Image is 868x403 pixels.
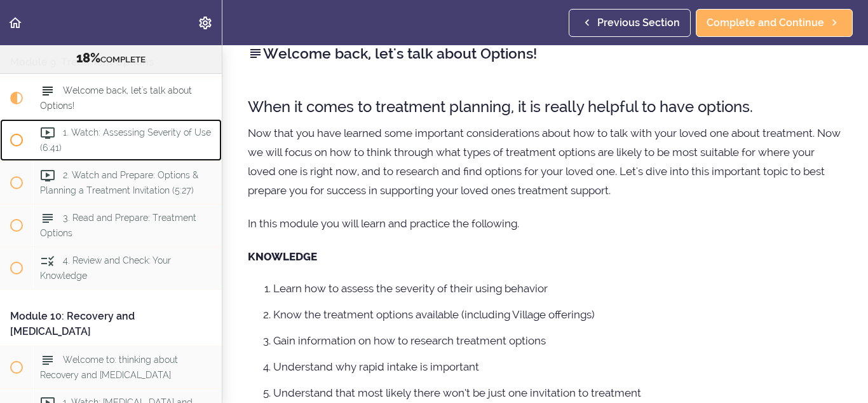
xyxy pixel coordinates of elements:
[40,213,196,237] span: 3. Read and Prepare: Treatment Options
[16,50,206,67] div: COMPLETE
[40,255,171,280] span: 4. Review and Check: Your Knowledge
[40,85,192,110] span: Welcome back, let's talk about Options!
[248,214,843,233] p: In this module you will learn and practice the following.
[597,15,680,31] span: Previous Section
[696,9,853,37] a: Complete and Continue
[707,15,824,31] span: Complete and Continue
[248,250,317,263] strong: KNOWLEDGE
[40,170,198,195] span: 2. Watch and Prepare: Options & Planning a Treatment Invitation (5:27)
[273,280,843,297] li: Learn how to assess the severity of their using behavior
[198,15,213,31] svg: Settings Menu
[273,332,843,349] li: Gain information on how to research treatment options
[273,306,843,323] li: Know the treatment options available (including Village offerings)
[273,385,843,401] li: Understand that most likely there won’t be just one invitation to treatment
[248,124,843,200] p: Now that you have learned some important considerations about how to talk with your loved one abo...
[8,15,23,31] svg: Back to course curriculum
[40,355,178,379] span: Welcome to: thinking about Recovery and [MEDICAL_DATA]
[76,50,100,66] span: 18%
[40,127,211,152] span: 1. Watch: Assessing Severity of Use (6:41)
[569,9,691,37] a: Previous Section
[273,358,843,375] li: Understand why rapid intake is important
[248,43,843,64] h2: Welcome back, let's talk about Options!
[248,96,843,117] h3: When it comes to treatment planning, it is really helpful to have options.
